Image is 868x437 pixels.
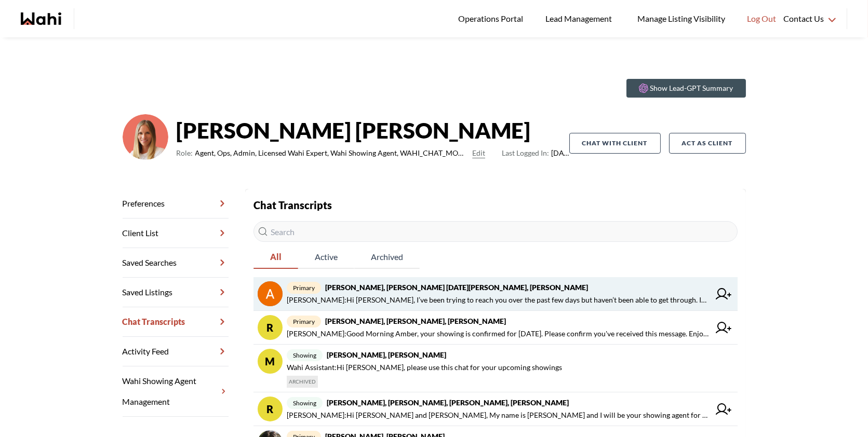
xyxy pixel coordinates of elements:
[253,277,738,311] a: primary[PERSON_NAME], [PERSON_NAME] [DATE][PERSON_NAME], [PERSON_NAME][PERSON_NAME]:Hi [PERSON_NA...
[747,12,776,25] span: Log Out
[634,12,728,25] span: Manage Listing Visibility
[253,199,332,211] strong: Chat Transcripts
[253,246,298,268] span: All
[258,315,283,340] div: R
[123,218,229,248] a: Client List
[354,246,420,269] button: Archived
[298,246,354,268] span: Active
[195,147,469,159] span: Agent, Ops, Admin, Licensed Wahi Expert, Wahi Showing Agent, WAHI_CHAT_MODERATOR
[287,409,710,421] span: [PERSON_NAME] : Hi [PERSON_NAME] and [PERSON_NAME], My name is [PERSON_NAME] and I will be your s...
[258,397,283,421] div: R
[21,12,61,25] a: Wahi homepage
[123,307,229,337] a: Chat Transcripts
[327,350,446,359] strong: [PERSON_NAME], [PERSON_NAME]
[569,133,661,154] button: Chat with client
[287,376,318,388] span: ARCHIVED
[123,189,229,218] a: Preferences
[325,317,506,325] strong: [PERSON_NAME], [PERSON_NAME], [PERSON_NAME]
[458,12,527,25] span: Operations Portal
[298,246,354,269] button: Active
[258,349,283,374] div: M
[287,349,323,361] span: showing
[287,327,710,340] span: [PERSON_NAME] : Good Morning Amber, your showing is confirmed for [DATE]. Please confirm you've r...
[253,221,738,242] input: Search
[253,345,738,392] a: Mshowing[PERSON_NAME], [PERSON_NAME]Wahi Assistant:Hi [PERSON_NAME], please use this chat for you...
[287,316,321,327] span: primary
[669,133,746,154] button: Act as Client
[327,398,569,407] strong: [PERSON_NAME], [PERSON_NAME], [PERSON_NAME], [PERSON_NAME]
[287,361,562,374] span: Wahi Assistant : Hi [PERSON_NAME], please use this chat for your upcoming showings
[123,337,229,366] a: Activity Feed
[626,79,746,98] button: Show Lead-GPT Summary
[650,83,733,93] p: Show Lead-GPT Summary
[287,397,323,409] span: showing
[325,283,588,292] strong: [PERSON_NAME], [PERSON_NAME] [DATE][PERSON_NAME], [PERSON_NAME]
[258,281,283,306] img: chat avatar
[502,148,549,157] span: Last Logged In:
[123,114,168,160] img: 0f07b375cde2b3f9.png
[253,246,298,269] button: All
[354,246,420,268] span: Archived
[253,311,738,345] a: Rprimary[PERSON_NAME], [PERSON_NAME], [PERSON_NAME][PERSON_NAME]:Good Morning Amber, your showing...
[253,392,738,426] a: Rshowing[PERSON_NAME], [PERSON_NAME], [PERSON_NAME], [PERSON_NAME][PERSON_NAME]:Hi [PERSON_NAME] ...
[287,282,321,294] span: primary
[472,147,485,159] button: Edit
[545,12,616,25] span: Lead Management
[177,115,569,146] strong: [PERSON_NAME] [PERSON_NAME]
[177,147,193,159] span: Role:
[123,366,229,417] a: Wahi Showing Agent Management
[287,294,710,306] span: [PERSON_NAME] : Hi [PERSON_NAME], I’ve been trying to reach you over the past few days but haven’...
[123,278,229,307] a: Saved Listings
[123,248,229,278] a: Saved Searches
[502,147,569,159] span: [DATE]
